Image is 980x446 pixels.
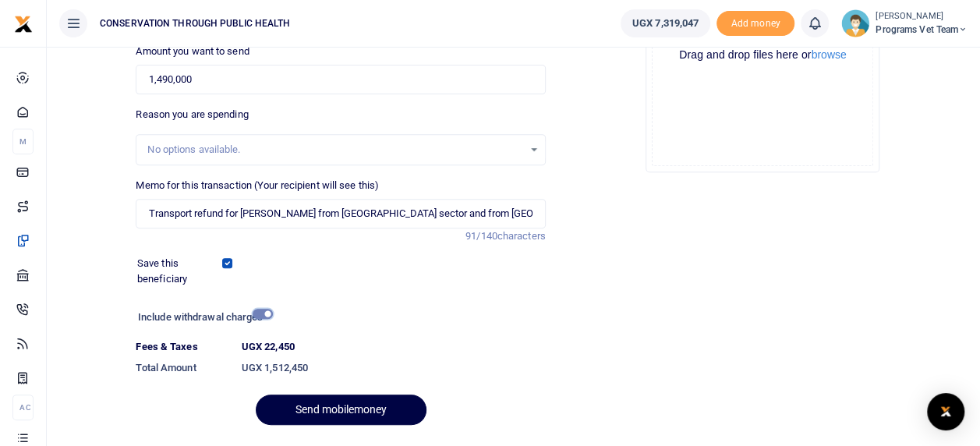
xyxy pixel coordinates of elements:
a: Add money [716,16,794,28]
h6: Include withdrawal charges [138,311,266,324]
span: UGX 7,319,047 [632,16,699,31]
h6: Total Amount [136,362,228,374]
dt: Fees & Taxes [129,339,235,355]
a: UGX 7,319,047 [621,9,710,37]
li: Ac [12,395,34,420]
input: UGX [136,65,545,94]
label: Reason you are spending [136,107,248,122]
img: profile-user [841,9,869,37]
span: Programs Vet Team [876,23,968,37]
label: Memo for this transaction (Your recipient will see this) [136,178,379,193]
a: profile-user [PERSON_NAME] Programs Vet Team [841,9,968,37]
h6: UGX 1,512,450 [242,362,546,374]
img: logo-small [14,15,33,34]
label: Amount you want to send [136,44,249,59]
li: Toup your wallet [716,11,794,37]
li: Wallet ballance [614,9,716,37]
span: CONSERVATION THROUGH PUBLIC HEALTH [94,16,296,30]
small: [PERSON_NAME] [876,10,968,23]
label: Save this beneficiary [137,256,225,286]
div: No options available. [147,142,522,158]
div: Open Intercom Messenger [927,393,964,430]
a: logo-small logo-large logo-large [14,17,33,29]
button: Send mobilemoney [256,395,426,425]
span: 91/140 [465,230,497,242]
li: M [12,129,34,154]
div: Drag and drop files here or [653,48,872,62]
button: browse [811,49,846,60]
span: Add money [716,11,794,37]
input: Enter extra information [136,199,545,228]
label: UGX 22,450 [242,339,295,355]
span: characters [497,230,546,242]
